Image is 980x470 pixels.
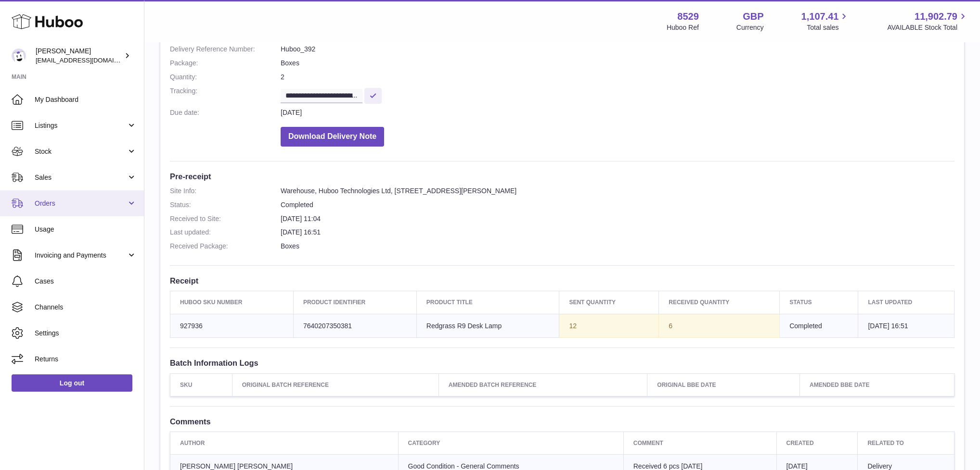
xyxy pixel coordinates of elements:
[170,45,281,54] dt: Delivery Reference Number:
[659,291,780,314] th: Received Quantity
[170,186,281,196] dt: Site Info:
[281,45,954,54] dd: Huboo_392
[438,373,647,396] th: Amended Batch Reference
[780,291,858,314] th: Status
[35,303,137,312] span: Channels
[867,462,892,470] span: Delivery
[35,355,137,364] span: Returns
[35,329,137,338] span: Settings
[801,10,839,23] span: 1,107.41
[35,225,137,234] span: Usage
[293,291,416,314] th: Product Identifier
[659,314,780,338] td: 6
[170,275,954,286] h3: Receipt
[170,59,281,68] dt: Package:
[807,23,850,32] span: Total sales
[35,277,137,286] span: Cases
[408,462,519,470] span: Good Condition - General Comments
[170,228,281,237] dt: Last updated:
[170,73,281,82] dt: Quantity:
[647,373,800,396] th: Original BBE Date
[12,49,26,63] img: admin@redgrass.ch
[170,171,954,182] h3: Pre-receipt
[281,228,954,237] dd: [DATE] 16:51
[858,314,954,338] td: [DATE] 16:51
[801,10,850,32] a: 1,107.41 Total sales
[281,73,954,82] dd: 2
[35,251,127,260] span: Invoicing and Payments
[35,199,127,208] span: Orders
[858,291,954,314] th: Last updated
[887,23,968,32] span: AVAILABLE Stock Total
[623,432,776,454] th: Comment
[281,186,954,196] dd: Warehouse, Huboo Technologies Ltd, [STREET_ADDRESS][PERSON_NAME]
[677,10,699,23] strong: 8529
[281,127,384,147] button: Download Delivery Note
[35,173,127,182] span: Sales
[180,462,293,470] span: [PERSON_NAME] [PERSON_NAME]
[559,314,659,338] td: 12
[170,242,281,251] dt: Received Package:
[170,373,232,396] th: SKU
[887,10,968,32] a: 11,902.79 AVAILABLE Stock Total
[232,373,438,396] th: Original Batch Reference
[858,432,954,454] th: Related to
[170,200,281,210] dt: Status:
[35,147,127,156] span: Stock
[559,291,659,314] th: Sent Quantity
[800,373,954,396] th: Amended BBE Date
[35,121,127,130] span: Listings
[281,108,954,117] dd: [DATE]
[281,242,954,251] dd: Boxes
[281,59,954,68] dd: Boxes
[667,23,699,32] div: Huboo Ref
[281,214,954,223] dd: [DATE] 11:04
[787,462,808,470] span: [DATE]
[416,314,559,338] td: Redgrass R9 Desk Lamp
[170,108,281,117] dt: Due date:
[170,87,281,103] dt: Tracking:
[398,432,623,454] th: Category
[743,10,763,23] strong: GBP
[170,432,399,454] th: Author
[915,10,957,23] span: 11,902.79
[736,23,764,32] div: Currency
[36,47,122,65] div: [PERSON_NAME]
[36,56,142,64] span: [EMAIL_ADDRESS][DOMAIN_NAME]
[170,314,294,338] td: 927936
[35,95,137,104] span: My Dashboard
[416,291,559,314] th: Product title
[780,314,858,338] td: Completed
[170,416,954,427] h3: Comments
[776,432,858,454] th: Created
[170,358,954,368] h3: Batch Information Logs
[633,462,703,470] span: Received 6 pcs [DATE]
[170,214,281,223] dt: Received to Site:
[170,291,294,314] th: Huboo SKU Number
[293,314,416,338] td: 7640207350381
[281,200,954,210] dd: Completed
[12,374,132,392] a: Log out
